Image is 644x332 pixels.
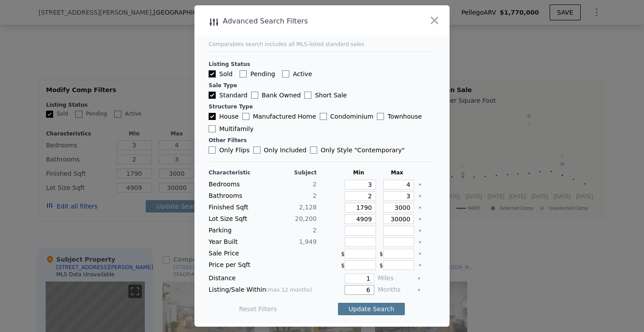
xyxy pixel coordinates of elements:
[209,180,261,189] div: Bedrooms
[242,113,249,120] input: Manufactured Home
[251,91,301,100] label: Bank Owned
[299,204,317,211] span: 2,128
[313,181,317,188] span: 2
[295,215,317,222] span: 20,200
[341,169,376,176] div: Min
[418,206,422,209] button: Clear
[240,70,247,77] input: Pending
[380,260,415,270] div: $
[418,194,422,198] button: Clear
[338,303,405,315] button: Update Search
[209,70,216,77] input: Sold
[209,203,261,212] div: Finished Sqft
[320,113,327,120] input: Condominium
[418,252,422,255] button: Clear
[418,263,422,267] button: Clear
[341,249,376,259] div: $
[253,147,260,154] input: Only Included
[209,146,250,154] label: Only Flips
[282,70,289,77] input: Active
[239,305,277,313] button: Reset
[310,146,405,154] label: Only Style " Contemporary "
[209,41,435,48] div: Comparables search includes all MLS-listed standard sales
[313,227,317,234] span: 2
[209,82,435,89] div: Sale Type
[209,274,317,283] div: Distance
[380,249,415,259] div: $
[304,92,311,99] input: Short Sale
[282,69,312,78] label: Active
[380,169,415,176] div: Max
[417,277,421,280] button: Clear
[310,147,317,154] input: Only Style "Contemporary"
[304,91,347,100] label: Short Sale
[209,124,253,133] label: Multifamily
[209,169,261,176] div: Characteristic
[418,240,422,244] button: Clear
[194,15,399,27] div: Advanced Search Filters
[266,287,312,293] span: (max 12 months)
[299,238,317,245] span: 1,949
[209,92,216,99] input: Standard
[417,288,421,292] button: Clear
[209,91,248,100] label: Standard
[209,125,216,132] input: Multifamily
[251,92,258,99] input: Bank Owned
[378,274,414,283] div: Miles
[418,183,422,186] button: Clear
[209,260,261,270] div: Price per Sqft
[240,69,275,78] label: Pending
[377,112,422,121] label: Townhouse
[209,61,435,68] div: Listing Status
[209,249,261,259] div: Sale Price
[209,214,261,224] div: Lot Size Sqft
[209,69,233,78] label: Sold
[377,113,384,120] input: Townhouse
[418,229,422,232] button: Clear
[209,237,261,247] div: Year Built
[378,285,414,295] div: Months
[320,112,373,121] label: Condominium
[253,146,306,154] label: Only Included
[209,147,216,154] input: Only Flips
[313,192,317,199] span: 2
[209,226,261,235] div: Parking
[209,191,261,201] div: Bathrooms
[209,137,435,144] div: Other Filters
[209,103,435,110] div: Structure Type
[341,260,376,270] div: $
[242,112,316,121] label: Manufactured Home
[264,169,317,176] div: Subject
[209,285,317,295] div: Listing/Sale Within
[418,217,422,221] button: Clear
[209,112,239,121] label: House
[209,113,216,120] input: House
